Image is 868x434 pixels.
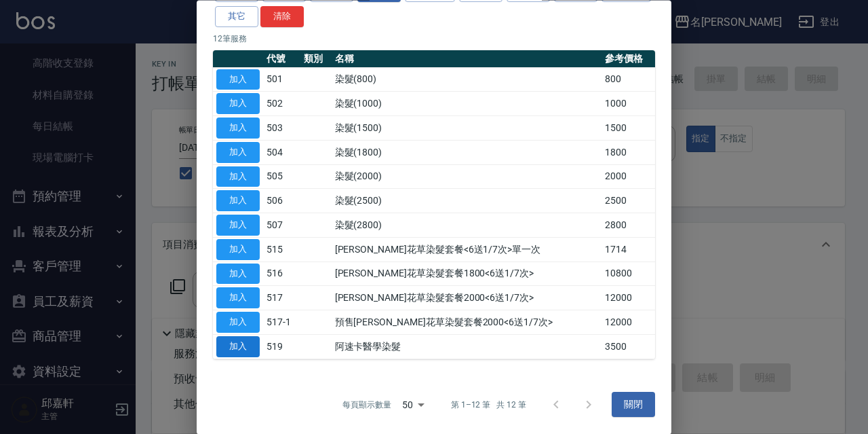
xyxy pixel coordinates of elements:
[601,238,655,262] td: 1714
[601,286,655,310] td: 12000
[332,262,601,287] td: [PERSON_NAME]花草染髮套餐1800<6送1/7次>
[263,92,300,116] td: 502
[612,393,655,418] button: 關閉
[263,189,300,213] td: 506
[342,399,391,411] p: 每頁顯示數量
[601,50,655,68] th: 參考價格
[332,68,601,92] td: 染髮(800)
[601,213,655,238] td: 2800
[216,166,260,187] button: 加入
[216,264,260,285] button: 加入
[263,213,300,238] td: 507
[263,262,300,287] td: 516
[216,142,260,163] button: 加入
[215,6,258,27] button: 其它
[601,262,655,287] td: 10800
[216,94,260,115] button: 加入
[332,189,601,213] td: 染髮(2500)
[216,239,260,260] button: 加入
[601,141,655,165] td: 1800
[216,118,260,139] button: 加入
[216,312,260,333] button: 加入
[332,165,601,189] td: 染髮(2000)
[263,238,300,262] td: 515
[332,116,601,141] td: 染髮(1500)
[601,116,655,141] td: 1500
[332,92,601,116] td: 染髮(1000)
[260,6,304,27] button: 清除
[300,50,332,68] th: 類別
[332,213,601,238] td: 染髮(2800)
[601,310,655,335] td: 12000
[263,165,300,189] td: 505
[601,92,655,116] td: 1000
[332,141,601,165] td: 染髮(1800)
[601,68,655,92] td: 800
[332,238,601,262] td: [PERSON_NAME]花草染髮套餐<6送1/7次>單一次
[263,335,300,359] td: 519
[263,310,300,335] td: 517-1
[332,286,601,310] td: [PERSON_NAME]花草染髮套餐2000<6送1/7次>
[397,386,429,423] div: 50
[332,335,601,359] td: 阿速卡醫學染髮
[263,50,300,68] th: 代號
[263,141,300,165] td: 504
[601,189,655,213] td: 2500
[332,50,601,68] th: 名稱
[216,288,260,309] button: 加入
[263,286,300,310] td: 517
[601,335,655,359] td: 3500
[263,116,300,141] td: 503
[601,165,655,189] td: 2000
[332,310,601,335] td: 預售[PERSON_NAME]花草染髮套餐2000<6送1/7次>
[263,68,300,92] td: 501
[451,399,526,411] p: 第 1–12 筆 共 12 筆
[213,33,655,45] p: 12 筆服務
[216,215,260,236] button: 加入
[216,191,260,212] button: 加入
[216,336,260,357] button: 加入
[216,69,260,90] button: 加入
